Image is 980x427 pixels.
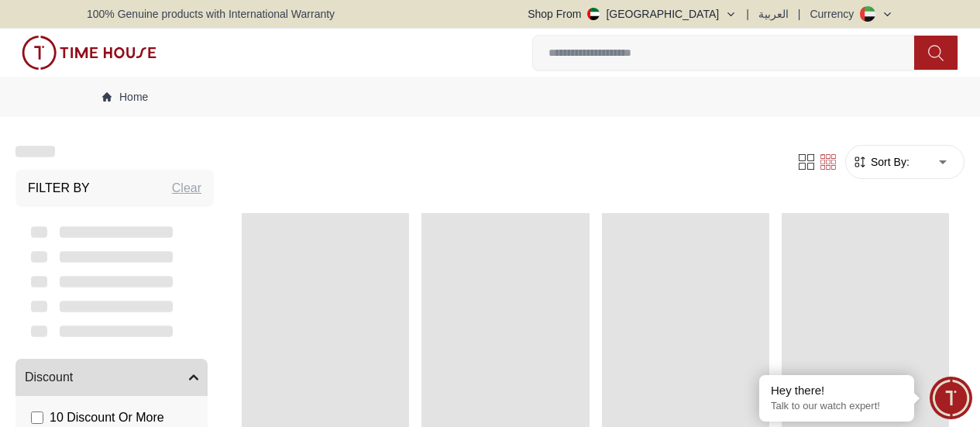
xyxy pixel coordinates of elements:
h3: Filter By [28,179,90,198]
p: Talk to our watch expert! [771,400,903,413]
div: Chat Widget [930,377,972,419]
div: Clear [172,179,201,198]
input: 10 Discount Or More [31,412,43,424]
span: Sort By: [868,154,910,170]
button: Sort By: [852,154,910,170]
button: العربية [758,6,789,22]
a: Home [102,89,148,105]
img: United Arab Emirates [587,8,600,20]
img: ... [22,36,156,70]
span: 10 Discount Or More [50,408,164,427]
nav: Breadcrumb [87,77,893,117]
span: | [798,6,801,22]
div: Hey there! [771,383,903,398]
button: Discount [15,359,208,396]
span: Discount [25,368,73,387]
span: 100% Genuine products with International Warranty [87,6,335,22]
div: Currency [810,6,860,22]
button: Shop From[GEOGRAPHIC_DATA] [528,6,737,22]
span: | [746,6,749,22]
